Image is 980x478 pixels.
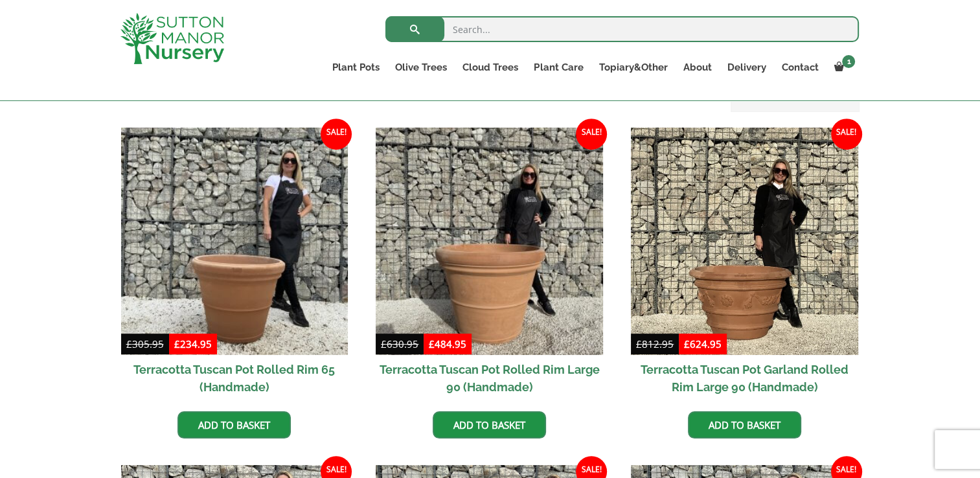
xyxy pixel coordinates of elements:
a: Cloud Trees [455,58,526,76]
a: Topiary&Other [591,58,675,76]
span: Sale! [576,119,607,150]
a: Sale! Terracotta Tuscan Pot Rolled Rim 65 (Handmade) [121,128,348,402]
a: Delivery [719,58,773,76]
span: Sale! [321,119,352,150]
a: Contact [773,58,826,76]
h2: Terracotta Tuscan Pot Garland Rolled Rim Large 90 (Handmade) [631,355,858,402]
a: 1 [826,58,859,76]
h2: Terracotta Tuscan Pot Rolled Rim 65 (Handmade) [121,355,348,402]
h2: Terracotta Tuscan Pot Rolled Rim Large 90 (Handmade) [376,355,603,402]
span: 1 [842,55,855,68]
span: £ [636,337,642,350]
a: About [675,58,719,76]
input: Search... [385,16,859,42]
bdi: 812.95 [636,337,674,350]
a: Plant Care [526,58,591,76]
span: Sale! [831,119,862,150]
bdi: 305.95 [126,337,164,350]
span: £ [684,337,690,350]
span: £ [429,337,435,350]
img: Terracotta Tuscan Pot Rolled Rim Large 90 (Handmade) [376,128,603,355]
a: Sale! Terracotta Tuscan Pot Garland Rolled Rim Large 90 (Handmade) [631,128,858,402]
a: Add to basket: “Terracotta Tuscan Pot Rolled Rim Large 90 (Handmade)” [433,411,546,438]
bdi: 234.95 [174,337,212,350]
span: £ [174,337,180,350]
a: Add to basket: “Terracotta Tuscan Pot Rolled Rim 65 (Handmade)” [177,411,291,438]
span: £ [126,337,132,350]
bdi: 484.95 [429,337,466,350]
a: Plant Pots [325,58,387,76]
a: Olive Trees [387,58,455,76]
img: Terracotta Tuscan Pot Garland Rolled Rim Large 90 (Handmade) [631,128,858,355]
a: Sale! Terracotta Tuscan Pot Rolled Rim Large 90 (Handmade) [376,128,603,402]
bdi: 624.95 [684,337,722,350]
span: £ [381,337,387,350]
img: Terracotta Tuscan Pot Rolled Rim 65 (Handmade) [121,128,348,355]
img: logo [120,13,224,64]
bdi: 630.95 [381,337,418,350]
a: Add to basket: “Terracotta Tuscan Pot Garland Rolled Rim Large 90 (Handmade)” [688,411,801,438]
